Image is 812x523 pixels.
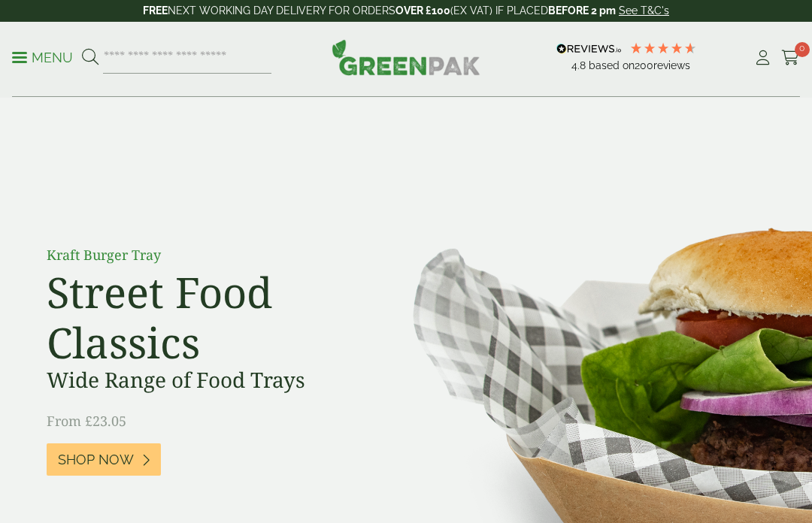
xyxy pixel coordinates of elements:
[781,47,800,69] a: 0
[47,443,161,476] a: Shop Now
[548,5,616,17] strong: BEFORE 2 pm
[619,5,669,17] a: See T&C's
[47,245,385,265] p: Kraft Burger Tray
[753,50,772,65] i: My Account
[47,367,385,393] h3: Wide Range of Food Trays
[47,412,126,430] span: From £23.05
[556,44,622,54] img: REVIEWS.io
[47,267,385,367] h2: Street Food Classics
[332,39,480,75] img: GreenPak Supplies
[629,41,697,55] div: 4.79 Stars
[395,5,450,17] strong: OVER £100
[58,452,134,468] span: Shop Now
[12,49,73,64] a: Menu
[781,50,800,65] i: Cart
[795,42,810,57] span: 0
[571,59,589,71] span: 4.8
[653,59,690,71] span: reviews
[143,5,168,17] strong: FREE
[635,59,653,71] span: 200
[12,49,73,67] p: Menu
[589,59,635,71] span: Based on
